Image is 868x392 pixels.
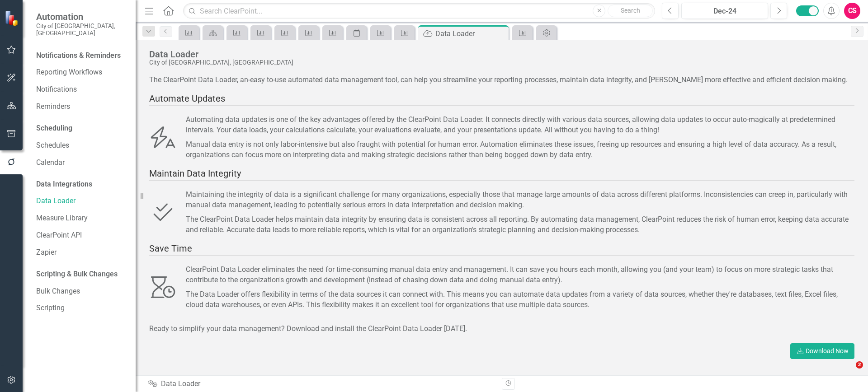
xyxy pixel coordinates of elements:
[36,140,127,151] a: Schedules
[36,213,127,224] a: Measure Library
[36,158,127,168] a: Calendar
[36,123,72,134] div: Scheduling
[149,242,854,256] div: Save Time
[36,102,127,112] a: Reminders
[36,269,118,280] div: Scripting & Bulk Changes
[186,289,854,310] div: The Data Loader offers flexibility in terms of the data sources it can connect with. This means y...
[186,190,854,210] div: Maintaining the integrity of data is a significant challenge for many organizations, especially t...
[148,379,495,389] div: Data Loader
[36,51,121,61] div: Notifications & Reminders
[36,230,127,241] a: ClearPoint API
[186,140,854,160] div: Manual data entry is not only labor-intensive but also fraught with potential for human error. Au...
[36,84,127,95] a: Notifications
[856,361,863,369] span: 2
[36,11,127,22] span: Automation
[186,215,854,235] div: The ClearPoint Data Loader helps maintain data integrity by ensuring data is consistent across al...
[5,10,20,26] img: ClearPoint Strategy
[844,3,860,19] button: CS
[149,59,850,66] div: City of [GEOGRAPHIC_DATA], [GEOGRAPHIC_DATA]
[36,179,92,190] div: Data Integrations
[608,5,653,17] button: Search
[435,28,506,39] div: Data Loader
[36,67,127,78] a: Reporting Workflows
[36,22,127,37] small: City of [GEOGRAPHIC_DATA], [GEOGRAPHIC_DATA]
[149,167,854,181] div: Maintain Data Integrity
[186,265,854,285] div: ClearPoint Data Loader eliminates the need for time-consuming manual data entry and management. I...
[183,3,655,19] input: Search ClearPoint...
[36,247,127,258] a: Zapier
[186,115,854,135] div: Automating data updates is one of the key advantages offered by the ClearPoint Data Loader. It co...
[684,6,765,17] div: Dec-24
[149,92,854,106] div: Automate Updates
[149,324,854,334] div: Ready to simplify your data management? Download and install the ClearPoint Data Loader [DATE].
[36,303,127,313] a: Scripting
[681,3,768,19] button: Dec-24
[149,75,854,85] div: The ClearPoint Data Loader, an-easy to-use automated data management tool, can help you streamlin...
[149,49,850,59] div: Data Loader
[621,7,640,14] span: Search
[837,361,859,383] iframe: Intercom live chat
[36,196,127,206] a: Data Loader
[790,343,854,359] a: Download Now
[36,286,127,297] a: Bulk Changes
